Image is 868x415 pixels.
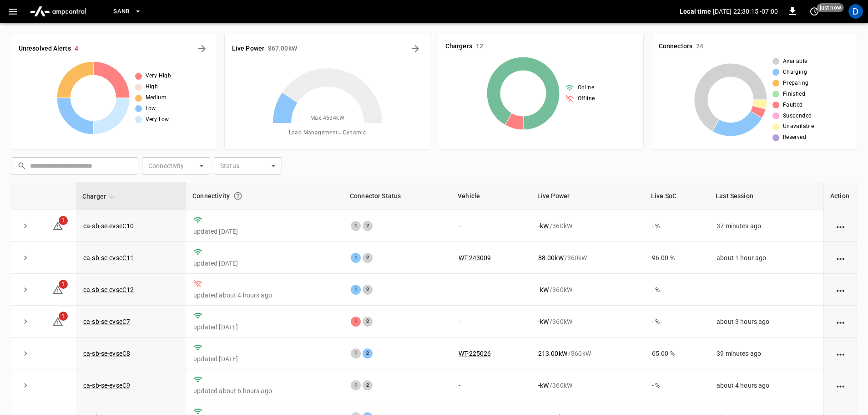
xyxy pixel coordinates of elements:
[578,83,594,92] span: Online
[19,44,71,54] h6: Unresolved Alerts
[83,254,134,261] a: ca-sb-se-evseC11
[193,227,336,236] p: updated [DATE]
[343,182,451,210] th: Connector Status
[645,306,709,338] td: - %
[268,44,297,54] h6: 867.00 kW
[459,254,491,261] a: WT-243009
[19,347,32,360] button: expand row
[19,251,32,265] button: expand row
[538,285,549,294] p: - kW
[193,259,336,268] p: updated [DATE]
[823,182,857,210] th: Action
[783,68,807,77] span: Charging
[783,79,809,88] span: Preparing
[835,349,846,358] div: action cell options
[146,82,158,92] span: High
[783,112,812,121] span: Suspended
[83,222,134,230] a: ca-sb-se-evseC10
[195,41,209,56] button: All Alerts
[363,317,373,327] div: 2
[578,94,595,103] span: Offline
[445,41,472,51] h6: Chargers
[709,274,823,306] td: -
[351,348,361,359] div: 1
[113,6,130,17] span: SanB
[289,128,366,138] span: Load Management = Dynamic
[531,182,645,210] th: Live Power
[19,315,32,328] button: expand row
[83,382,130,389] a: ca-sb-se-evseC9
[538,349,637,358] div: / 360 kW
[52,286,63,293] a: 1
[538,221,549,231] p: - kW
[351,380,361,390] div: 1
[52,221,63,229] a: 1
[451,210,531,242] td: -
[451,274,531,306] td: -
[192,188,337,204] div: Connectivity
[645,242,709,274] td: 96.00 %
[351,317,361,327] div: 1
[709,182,823,210] th: Last Session
[835,381,846,390] div: action cell options
[59,280,68,289] span: 1
[193,323,336,332] p: updated [DATE]
[59,312,68,321] span: 1
[817,3,844,12] span: just now
[709,338,823,369] td: 39 minutes ago
[783,122,814,131] span: Unavailable
[363,348,373,359] div: 2
[230,188,246,204] button: Connection between the charger and our software.
[645,338,709,369] td: 65.00 %
[351,285,361,295] div: 1
[82,191,118,202] span: Charger
[538,285,637,294] div: / 360 kW
[83,318,130,325] a: ca-sb-se-evseC7
[713,7,778,16] p: [DATE] 22:30:15 -07:00
[659,41,692,51] h6: Connectors
[363,253,373,263] div: 2
[459,350,491,357] a: WT-225026
[451,306,531,338] td: -
[26,3,90,20] img: ampcontrol.io logo
[783,101,803,110] span: Faulted
[848,4,863,19] div: profile-icon
[146,72,172,81] span: Very High
[783,133,806,142] span: Reserved
[538,349,567,358] p: 213.00 kW
[351,221,361,231] div: 1
[52,318,63,325] a: 1
[835,221,846,231] div: action cell options
[146,104,156,113] span: Low
[363,380,373,390] div: 2
[709,210,823,242] td: 37 minutes ago
[783,90,805,99] span: Finished
[146,93,167,102] span: Medium
[835,253,846,262] div: action cell options
[19,379,32,392] button: expand row
[835,285,846,294] div: action cell options
[538,317,637,326] div: / 360 kW
[645,210,709,242] td: - %
[538,381,637,390] div: / 360 kW
[83,350,130,357] a: ca-sb-se-evseC8
[538,317,549,326] p: - kW
[451,369,531,401] td: -
[709,369,823,401] td: about 4 hours ago
[193,291,336,300] p: updated about 4 hours ago
[645,182,709,210] th: Live SoC
[783,57,807,66] span: Available
[351,253,361,263] div: 1
[476,41,483,51] h6: 12
[310,114,344,123] span: Max. 4634 kW
[363,221,373,231] div: 2
[146,115,169,124] span: Very Low
[19,219,32,233] button: expand row
[363,285,373,295] div: 2
[232,44,264,54] h6: Live Power
[75,44,78,54] h6: 4
[59,216,68,225] span: 1
[835,317,846,326] div: action cell options
[709,306,823,338] td: about 3 hours ago
[807,4,822,19] button: set refresh interval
